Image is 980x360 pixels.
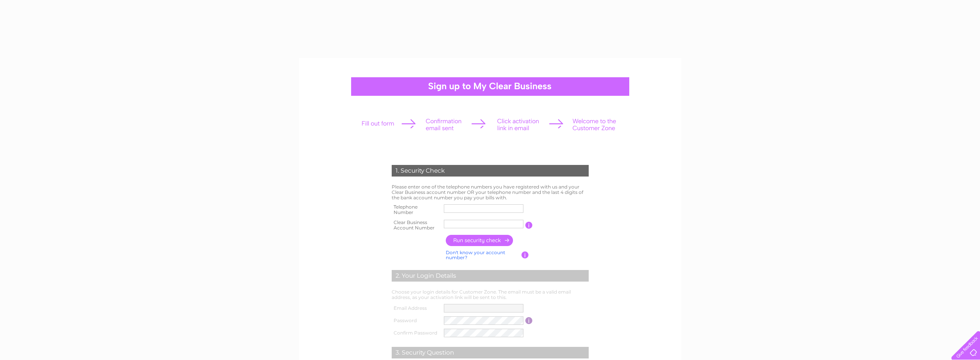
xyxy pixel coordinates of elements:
[390,202,442,217] th: Telephone Number
[525,222,533,229] input: Information
[390,327,442,339] th: Confirm Password
[525,317,533,324] input: Information
[521,251,529,258] input: Information
[390,182,591,202] td: Please enter one of the telephone numbers you have registered with us and your Clear Business acc...
[390,217,442,233] th: Clear Business Account Number
[390,314,442,327] th: Password
[392,165,589,177] div: 1. Security Check
[392,270,589,282] div: 2. Your Login Details
[390,302,442,314] th: Email Address
[390,287,591,302] td: Choose your login details for Customer Zone. The email must be a valid email address, as your act...
[392,347,589,358] div: 3. Security Question
[446,250,505,261] a: Don't know your account number?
